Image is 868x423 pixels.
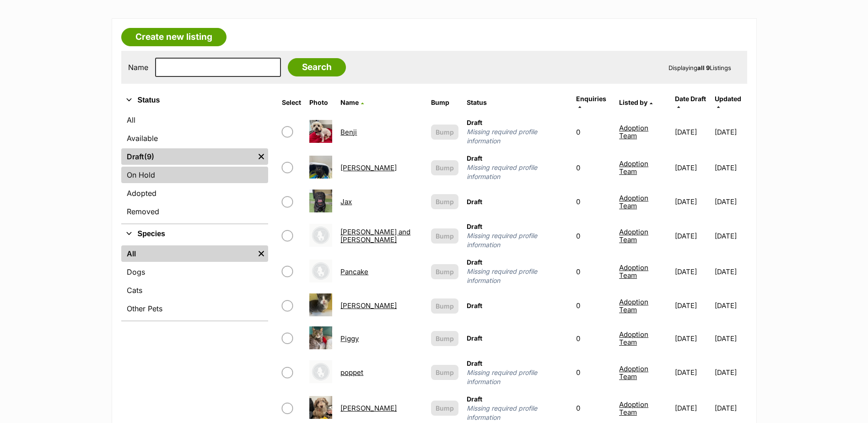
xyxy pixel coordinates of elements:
[576,95,606,110] a: Enquiries
[436,368,454,377] span: Bump
[121,94,269,106] button: Status
[340,334,359,343] a: Piggy
[572,254,615,289] td: 0
[715,254,746,289] td: [DATE]
[121,185,269,201] a: Adopted
[467,267,568,285] span: Missing required profile information
[288,58,346,76] input: Search
[340,163,397,172] a: [PERSON_NAME]
[121,28,226,46] a: Create new listing
[121,245,255,262] a: All
[309,260,332,282] img: Pancake
[436,267,454,277] span: Bump
[619,124,648,140] a: Adoption Team
[121,264,269,280] a: Dogs
[715,323,746,354] td: [DATE]
[436,197,454,206] span: Bump
[715,355,746,390] td: [DATE]
[467,119,482,126] span: Draft
[619,400,648,417] a: Adoption Team
[671,150,714,185] td: [DATE]
[431,331,458,346] button: Bump
[467,163,568,181] span: Missing required profile information
[340,98,364,106] a: Name
[340,301,397,310] a: [PERSON_NAME]
[467,222,482,230] span: Draft
[340,197,352,206] a: Jax
[572,150,615,185] td: 0
[467,154,482,162] span: Draft
[431,365,458,380] button: Bump
[431,194,458,209] button: Bump
[619,194,648,210] a: Adoption Team
[619,263,648,280] a: Adoption Team
[254,245,268,262] a: Remove filter
[121,228,269,240] button: Species
[431,298,458,314] button: Bump
[467,334,482,342] span: Draft
[715,95,741,110] a: Updated
[619,330,648,347] a: Adoption Team
[467,404,568,422] span: Missing required profile information
[671,114,714,149] td: [DATE]
[467,395,482,403] span: Draft
[572,218,615,253] td: 0
[572,186,615,217] td: 0
[619,98,647,106] span: Listed by
[431,401,458,416] button: Bump
[436,127,454,137] span: Bump
[254,148,268,165] a: Remove filter
[576,95,606,103] span: translation missing: en.admin.listings.index.attributes.enquiries
[431,264,458,279] button: Bump
[671,355,714,390] td: [DATE]
[436,163,454,173] span: Bump
[467,198,482,206] span: Draft
[467,302,482,309] span: Draft
[619,228,648,244] a: Adoption Team
[467,359,482,367] span: Draft
[671,218,714,253] td: [DATE]
[121,300,269,317] a: Other Pets
[715,186,746,217] td: [DATE]
[144,151,154,162] span: (9)
[306,92,336,114] th: Photo
[671,323,714,354] td: [DATE]
[436,301,454,311] span: Bump
[340,98,359,106] span: Name
[619,298,648,314] a: Adoption Team
[431,160,458,175] button: Bump
[572,114,615,149] td: 0
[671,290,714,321] td: [DATE]
[431,228,458,244] button: Bump
[121,244,269,320] div: Species
[121,112,269,128] a: All
[715,290,746,321] td: [DATE]
[278,92,305,114] th: Select
[340,267,368,276] a: Pancake
[309,224,332,247] img: Louie and frankie
[340,368,363,377] a: poppet
[436,231,454,241] span: Bump
[121,167,269,183] a: On Hold
[340,128,357,136] a: Benji
[715,150,746,185] td: [DATE]
[121,282,269,298] a: Cats
[619,364,648,381] a: Adoption Team
[121,130,269,146] a: Available
[671,186,714,217] td: [DATE]
[309,360,332,383] img: poppet
[675,95,706,103] span: translation missing: en.admin.listings.index.attributes.date_draft
[467,258,482,266] span: Draft
[431,125,458,140] button: Bump
[572,323,615,354] td: 0
[715,218,746,253] td: [DATE]
[121,110,269,223] div: Status
[340,228,410,244] a: [PERSON_NAME] and [PERSON_NAME]
[436,403,454,413] span: Bump
[467,231,568,249] span: Missing required profile information
[427,92,462,114] th: Bump
[715,95,741,103] span: Updated
[436,334,454,343] span: Bump
[121,148,255,165] a: Draft
[619,159,648,176] a: Adoption Team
